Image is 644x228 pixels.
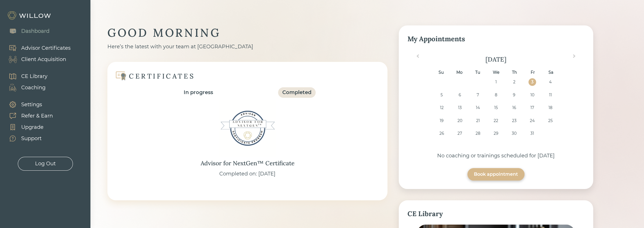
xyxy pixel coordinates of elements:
div: Choose Monday, October 6th, 2025 [456,91,463,99]
div: Support [21,135,42,142]
a: Client Acquisition [3,54,71,65]
div: Su [437,69,445,76]
div: Choose Sunday, October 26th, 2025 [438,130,445,137]
div: Mo [456,69,463,76]
div: Choose Sunday, October 5th, 2025 [438,91,445,99]
div: Choose Wednesday, October 1st, 2025 [492,78,500,86]
a: Refer & Earn [3,110,53,121]
div: Sa [547,69,555,76]
div: Here’s the latest with your team at [GEOGRAPHIC_DATA] [107,43,387,51]
div: Refer & Earn [21,112,53,120]
div: Choose Saturday, October 25th, 2025 [547,117,554,125]
img: Advisor for NextGen™ Certificate Badge [219,100,276,157]
div: Log Out [35,160,56,168]
a: Upgrade [3,121,53,133]
button: Next Month [570,53,579,62]
div: Choose Monday, October 13th, 2025 [456,104,463,112]
a: CE Library [3,71,47,82]
div: [DATE] [407,55,585,64]
a: Advisor Certificates [3,42,71,54]
div: Upgrade [21,123,44,131]
div: Choose Saturday, October 11th, 2025 [547,91,554,99]
div: Completed [282,89,311,96]
div: Dashboard [21,27,49,35]
div: Tu [474,69,482,76]
div: Choose Saturday, October 18th, 2025 [547,104,554,112]
div: In progress [184,89,213,96]
div: CERTIFICATES [129,72,195,81]
div: Completed on: [DATE] [219,170,276,178]
div: month 2025-10 [409,78,583,143]
div: Choose Tuesday, October 14th, 2025 [474,104,482,112]
div: Choose Monday, October 27th, 2025 [456,130,463,137]
div: Settings [21,101,42,108]
div: Choose Sunday, October 12th, 2025 [438,104,445,112]
div: Choose Friday, October 3rd, 2025 [528,78,536,86]
a: Coaching [3,82,47,93]
div: We [492,69,500,76]
div: Fr [529,69,536,76]
div: Choose Sunday, October 19th, 2025 [438,117,445,125]
div: Choose Thursday, October 30th, 2025 [510,130,518,137]
div: CE Library [407,209,585,219]
div: Choose Thursday, October 23rd, 2025 [510,117,518,125]
div: Advisor for NextGen™ Certificate [201,159,294,168]
div: Choose Thursday, October 9th, 2025 [510,91,518,99]
div: Advisor Certificates [21,44,71,52]
div: Choose Tuesday, October 21st, 2025 [474,117,482,125]
div: Choose Tuesday, October 28th, 2025 [474,130,482,137]
div: Choose Thursday, October 2nd, 2025 [510,78,518,86]
div: Choose Friday, October 24th, 2025 [528,117,536,125]
div: Coaching [21,84,45,92]
div: GOOD MORNING [107,25,387,40]
div: No coaching or trainings scheduled for [DATE] [407,152,585,160]
a: Dashboard [3,25,49,37]
div: Choose Friday, October 31st, 2025 [528,130,536,137]
div: Choose Wednesday, October 8th, 2025 [492,91,500,99]
img: Willow [7,11,52,20]
button: Previous Month [413,53,422,62]
div: Choose Friday, October 10th, 2025 [528,91,536,99]
div: My Appointments [407,34,585,44]
div: Client Acquisition [21,56,66,63]
div: Choose Thursday, October 16th, 2025 [510,104,518,112]
div: Choose Wednesday, October 15th, 2025 [492,104,500,112]
div: Choose Monday, October 20th, 2025 [456,117,463,125]
div: Choose Wednesday, October 29th, 2025 [492,130,500,137]
div: Choose Friday, October 17th, 2025 [528,104,536,112]
div: Book appointment [474,171,518,178]
div: Choose Wednesday, October 22nd, 2025 [492,117,500,125]
div: Choose Saturday, October 4th, 2025 [547,78,554,86]
div: Th [510,69,518,76]
div: Choose Tuesday, October 7th, 2025 [474,91,482,99]
div: CE Library [21,73,47,80]
a: Settings [3,99,53,110]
